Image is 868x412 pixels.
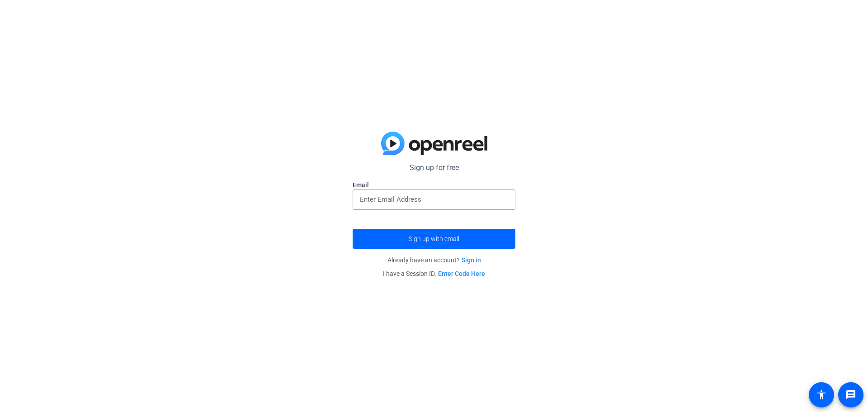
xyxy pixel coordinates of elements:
img: blue-gradient.svg [381,132,487,155]
mat-icon: message [845,389,856,400]
label: Email [353,180,515,189]
button: Sign up with email [353,229,515,249]
mat-icon: accessibility [816,389,827,400]
a: Enter Code Here [438,270,485,277]
span: I have a Session ID. [383,270,485,277]
p: Sign up for free [353,162,515,173]
span: Already have an account? [387,256,481,264]
input: Enter Email Address [360,194,508,205]
a: Sign in [462,256,481,264]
